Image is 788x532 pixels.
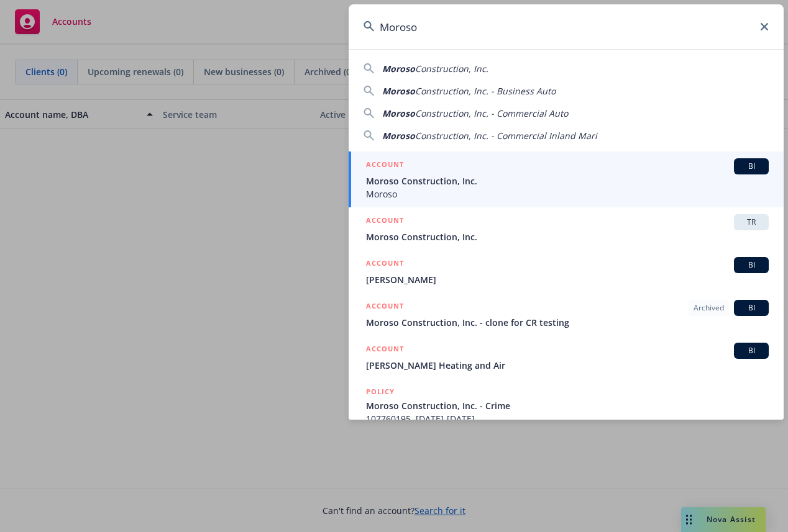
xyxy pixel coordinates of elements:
[349,293,784,336] a: ACCOUNTArchivedBIMoroso Construction, Inc. - clone for CR testing
[349,207,784,250] a: ACCOUNTTRMoroso Construction, Inc.
[366,273,769,286] span: [PERSON_NAME]
[349,336,784,379] a: ACCOUNTBI[PERSON_NAME] Heating and Air
[366,316,769,329] span: Moroso Construction, Inc. - clone for CR testing
[382,107,415,119] span: Moroso
[739,259,764,271] span: BI
[382,85,415,97] span: Moroso
[694,302,724,313] span: Archived
[366,399,769,412] span: Moroso Construction, Inc. - Crime
[366,230,769,243] span: Moroso Construction, Inc.
[415,63,488,74] span: Construction, Inc.
[366,412,769,425] span: 107760195, [DATE]-[DATE]
[415,130,597,142] span: Construction, Inc. - Commercial Inland Mari
[415,85,556,97] span: Construction, Inc. - Business Auto
[739,161,764,172] span: BI
[366,385,395,398] h5: POLICY
[366,343,404,358] h5: ACCOUNT
[739,217,764,228] span: TR
[382,63,415,74] span: Moroso
[366,300,404,315] h5: ACCOUNT
[382,130,415,142] span: Moroso
[739,345,764,356] span: BI
[366,359,769,372] span: [PERSON_NAME] Heating and Air
[415,107,568,119] span: Construction, Inc. - Commercial Auto
[366,214,404,229] h5: ACCOUNT
[349,250,784,293] a: ACCOUNTBI[PERSON_NAME]
[366,174,769,187] span: Moroso Construction, Inc.
[349,379,784,432] a: POLICYMoroso Construction, Inc. - Crime107760195, [DATE]-[DATE]
[366,257,404,272] h5: ACCOUNT
[349,151,784,207] a: ACCOUNTBIMoroso Construction, Inc.Moroso
[349,4,784,49] input: Search...
[366,187,769,201] span: Moroso
[739,302,764,313] span: BI
[366,158,404,173] h5: ACCOUNT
